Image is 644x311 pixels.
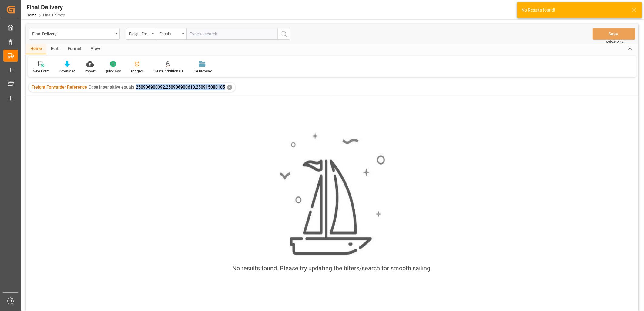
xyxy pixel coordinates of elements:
[277,28,290,40] button: search button
[159,30,180,37] div: Equals
[46,44,63,54] div: Edit
[26,44,46,54] div: Home
[29,28,120,40] button: open menu
[606,39,624,44] span: Ctrl/CMD + S
[129,30,150,37] div: Freight Forwarder Reference
[227,85,232,90] div: ✕
[86,44,105,54] div: View
[136,85,225,89] span: 250906900392,250906900613,250915080105
[522,7,626,13] div: No Results found!
[232,264,432,273] div: No results found. Please try updating the filters/search for smooth sailing.
[59,69,75,74] div: Download
[126,28,156,40] button: open menu
[26,3,65,12] div: Final Delivery
[105,69,121,74] div: Quick Add
[85,69,96,74] div: Import
[130,69,144,74] div: Triggers
[279,132,385,256] img: smooth_sailing.jpeg
[32,85,87,89] span: Freight Forwarder Reference
[89,85,134,89] span: Case insensitive equals
[63,44,86,54] div: Format
[593,28,635,40] button: Save
[153,69,183,74] div: Create Additionals
[156,28,186,40] button: open menu
[26,13,36,17] a: Home
[186,28,277,40] input: Type to search
[192,69,212,74] div: File Browser
[32,30,113,37] div: Final Delivery
[33,69,50,74] div: New Form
